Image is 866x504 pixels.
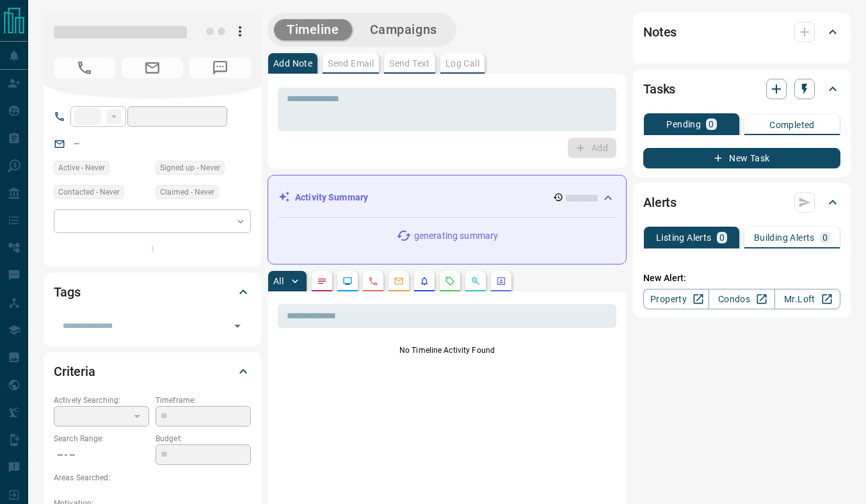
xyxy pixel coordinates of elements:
[394,276,404,286] svg: Emails
[643,79,675,99] h2: Tasks
[709,120,714,129] p: 0
[317,276,327,286] svg: Notes
[74,138,79,149] a: --
[278,186,616,209] div: Activity Summary
[273,59,312,68] p: Add Note
[643,74,840,104] div: Tasks
[54,282,80,302] h2: Tags
[278,345,616,356] p: No Timeline Activity Found
[160,161,220,174] span: Signed up - Never
[643,22,677,42] h2: Notes
[54,361,95,382] h2: Criteria
[357,19,450,40] button: Campaigns
[496,276,506,286] svg: Agent Actions
[754,233,815,242] p: Building Alerts
[368,276,378,286] svg: Calls
[643,17,840,47] div: Notes
[122,58,183,78] span: No Email
[54,58,115,78] span: No Number
[666,120,701,129] p: Pending
[769,120,815,129] p: Completed
[54,394,149,406] p: Actively Searching:
[419,276,429,286] svg: Listing Alerts
[54,472,251,484] p: Areas Searched:
[54,277,251,307] div: Tags
[273,277,284,286] p: All
[643,272,840,285] p: New Alert:
[156,433,251,444] p: Budget:
[643,289,709,309] a: Property
[643,192,677,213] h2: Alerts
[774,289,840,309] a: Mr.Loft
[189,58,251,78] span: No Number
[156,394,251,406] p: Timeframe:
[160,186,214,199] span: Claimed - Never
[342,276,353,286] svg: Lead Browsing Activity
[643,187,840,218] div: Alerts
[470,276,481,286] svg: Opportunities
[822,233,828,242] p: 0
[274,19,352,40] button: Timeline
[58,161,105,174] span: Active - Never
[709,289,774,309] a: Condos
[656,233,712,242] p: Listing Alerts
[54,356,251,387] div: Criteria
[54,444,149,466] p: -- - --
[414,229,498,243] p: generating summary
[229,317,246,335] button: Open
[58,186,120,199] span: Contacted - Never
[295,191,368,204] p: Activity Summary
[54,433,149,444] p: Search Range:
[719,233,725,242] p: 0
[643,148,840,168] button: New Task
[445,276,455,286] svg: Requests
